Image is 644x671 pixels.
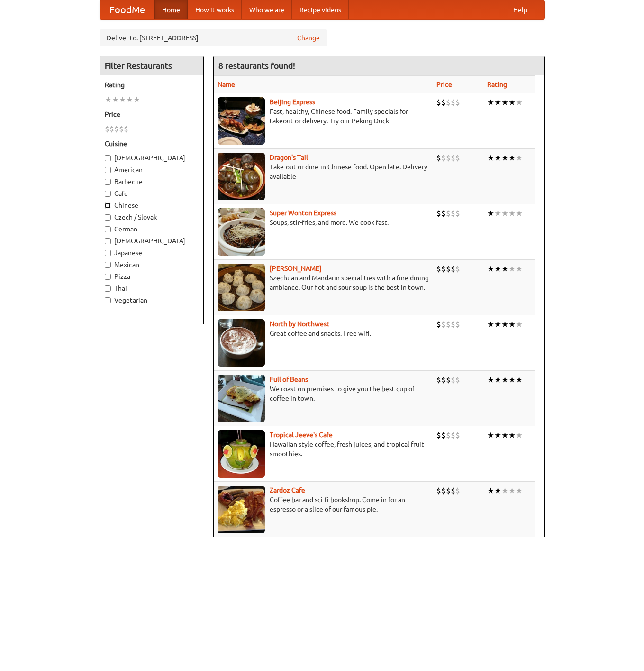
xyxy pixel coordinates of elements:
[494,208,501,219] li: ★
[508,264,516,274] li: ★
[436,430,441,441] li: $
[487,153,494,163] li: ★
[105,272,199,281] label: Pizza
[270,265,322,272] a: [PERSON_NAME]
[501,153,508,163] li: ★
[446,319,451,330] li: $
[508,375,516,385] li: ★
[105,236,199,246] label: [DEMOGRAPHIC_DATA]
[218,162,429,181] p: Take-out or dine-in Chinese food. Open late. Delivery available
[494,153,501,163] li: ★
[105,285,111,292] input: Thai
[441,97,446,108] li: $
[501,319,508,330] li: ★
[105,224,199,234] label: German
[446,430,451,441] li: $
[451,430,455,441] li: $
[218,430,265,478] img: jeeves.jpg
[516,319,523,330] li: ★
[124,124,128,134] li: $
[516,264,523,274] li: ★
[105,124,109,134] li: $
[494,97,501,108] li: ★
[100,29,327,46] div: Deliver to: [STREET_ADDRESS]
[270,431,333,439] a: Tropical Jeeve's Cafe
[494,375,501,385] li: ★
[105,139,199,148] h5: Cuisine
[446,97,451,108] li: $
[436,81,452,88] a: Price
[501,430,508,441] li: ★
[441,153,446,163] li: $
[494,430,501,441] li: ★
[188,0,242,19] a: How it works
[508,97,516,108] li: ★
[105,155,111,161] input: [DEMOGRAPHIC_DATA]
[218,319,265,367] img: north.jpg
[270,320,329,328] a: North by Northwest
[446,208,451,219] li: $
[105,274,111,280] input: Pizza
[516,375,523,385] li: ★
[451,319,455,330] li: $
[218,495,429,514] p: Coffee bar and sci-fi bookshop. Come in for an espresso or a slice of our famous pie.
[446,375,451,385] li: $
[508,430,516,441] li: ★
[501,486,508,496] li: ★
[270,209,336,217] a: Super Wonton Express
[487,430,494,441] li: ★
[105,260,199,269] label: Mexican
[451,375,455,385] li: $
[105,295,199,305] label: Vegetarian
[105,202,111,209] input: Chinese
[270,376,308,383] a: Full of Beans
[501,375,508,385] li: ★
[455,375,460,385] li: $
[270,98,315,106] a: Beijing Express
[105,214,111,221] input: Czech / Slovak
[451,264,455,274] li: $
[455,97,460,108] li: $
[455,319,460,330] li: $
[112,94,119,105] li: ★
[451,97,455,108] li: $
[516,208,523,219] li: ★
[451,153,455,163] li: $
[218,153,265,200] img: dragon.jpg
[270,154,308,161] a: Dragon's Tail
[441,319,446,330] li: $
[242,0,292,19] a: Who we are
[441,486,446,496] li: $
[436,486,441,496] li: $
[436,375,441,385] li: $
[218,486,265,533] img: zardoz.jpg
[487,264,494,274] li: ★
[105,94,112,105] li: ★
[218,264,265,311] img: shandong.jpg
[270,487,305,494] a: Zardoz Cafe
[297,33,320,43] a: Change
[436,319,441,330] li: $
[105,110,199,119] h5: Price
[487,208,494,219] li: ★
[446,153,451,163] li: $
[154,0,188,19] a: Home
[105,80,199,90] h5: Rating
[455,430,460,441] li: $
[487,375,494,385] li: ★
[100,56,203,75] h4: Filter Restaurants
[501,208,508,219] li: ★
[218,107,429,126] p: Fast, healthy, Chinese food. Family specials for takeout or delivery. Try our Peking Duck!
[105,167,111,173] input: American
[436,208,441,219] li: $
[508,153,516,163] li: ★
[105,189,199,198] label: Cafe
[119,94,126,105] li: ★
[455,264,460,274] li: $
[487,319,494,330] li: ★
[487,81,507,88] a: Rating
